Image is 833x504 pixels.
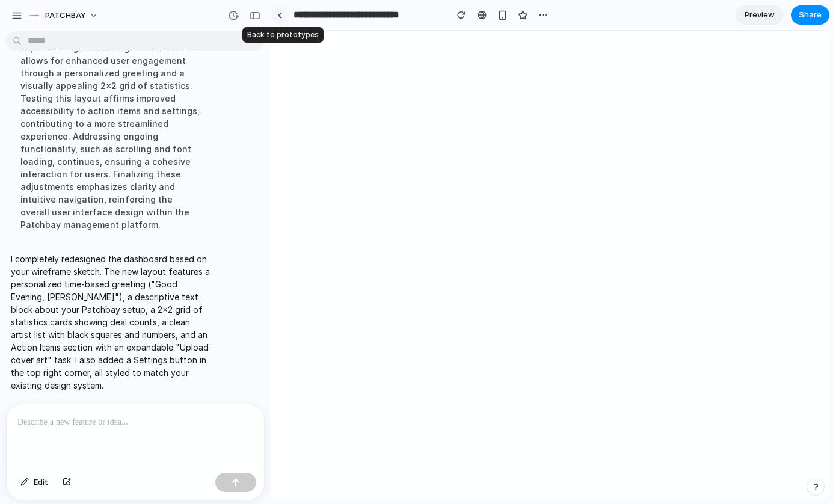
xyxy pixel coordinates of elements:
a: Preview [736,5,784,25]
span: Preview [745,9,775,21]
p: I completely redesigned the dashboard based on your wireframe sketch. The new layout features a p... [11,253,212,392]
button: PATCHBAY [23,6,105,25]
div: Back to prototypes [242,27,324,43]
span: PATCHBAY [45,10,86,22]
span: Edit [34,476,48,488]
button: Share [791,5,829,25]
button: Edit [14,473,54,492]
div: Implementing the redesigned dashboard allows for enhanced user engagement through a personalized ... [11,34,212,238]
span: Share [799,9,822,21]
